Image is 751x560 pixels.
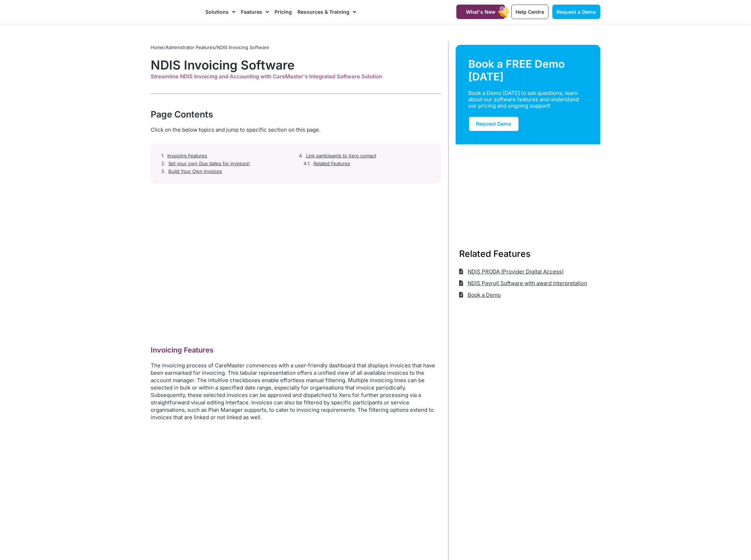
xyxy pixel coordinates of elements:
a: Link participants to Xero contact [306,153,376,159]
a: Home [151,44,164,50]
a: NDIS PRODA (Provider Digital Access) [459,266,564,277]
span: NDIS PRODA (Provider Digital Access) [466,266,564,277]
h1: NDIS Invoicing Software [151,58,441,72]
a: Set your own Due dates for invoices! [168,161,250,167]
span: / / [151,44,269,50]
a: Administrator Features [166,44,215,50]
h3: Related Features [459,247,597,260]
span: Request a Demo [557,9,596,15]
span: What's New [466,9,495,15]
div: Click on the below topics and jump to specific section on this page. [151,126,441,134]
div: Book a Demo [DATE] to ask questions, learn about our software features and understand our pricing... [468,90,579,109]
a: Build Your Own Invoices [168,169,222,174]
a: Related Features [313,161,350,167]
span: Help Centre [516,9,544,15]
img: CareMaster Logo [151,7,198,17]
div: Page Contents [151,108,441,121]
img: Support Worker and NDIS Participant out for a coffee. [456,144,600,230]
span: NDIS Payroll Software with award interpretation [466,277,587,289]
a: Invoicing Features [167,153,207,159]
a: NDIS Payroll Software with award interpretation [459,277,587,289]
div: Book a FREE Demo [DATE] [468,58,588,83]
a: Request a Demo [552,5,600,19]
a: What's New [456,5,505,19]
span: NDIS Invoicing Software [217,44,269,50]
span: Request Demo [476,121,511,127]
h2: Invoicing Features [151,345,441,355]
a: Request Demo [468,116,519,132]
div: Streamline NDIS Invoicing and Accounting with CareMaster's Integrated Software Solution [151,73,441,80]
p: The invoicing process of CareMaster commences with a user-friendly dashboard that displays invoic... [151,362,441,421]
a: Help Centre [511,5,548,19]
a: Book a Demo [459,289,501,301]
span: Book a Demo [466,289,501,301]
